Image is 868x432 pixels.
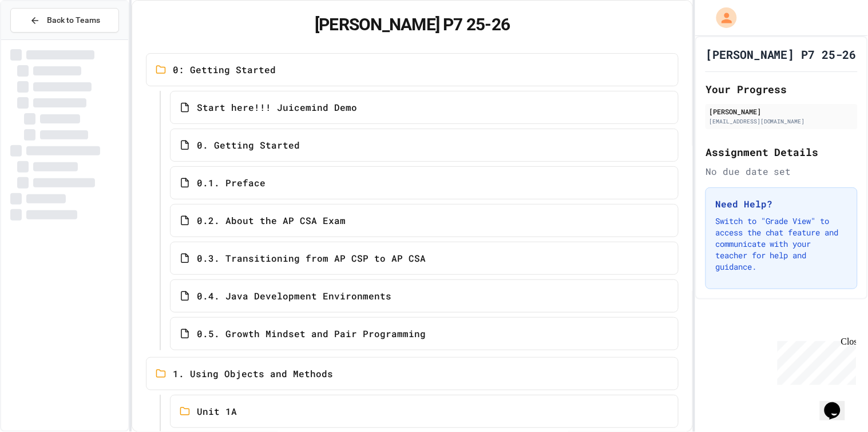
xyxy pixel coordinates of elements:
[709,117,854,126] div: [EMAIL_ADDRESS][DOMAIN_NAME]
[47,14,100,26] span: Back to Teams
[706,144,858,160] h2: Assignment Details
[706,81,858,97] h2: Your Progress
[706,165,858,178] div: No due date set
[146,14,679,35] h1: [PERSON_NAME] P7 25-26
[820,386,857,421] iframe: chat widget
[173,63,276,77] span: 0: Getting Started
[170,279,679,313] a: 0.4. Java Development Environments
[197,327,426,341] span: 0.5. Growth Mindset and Pair Programming
[773,337,857,385] iframe: chat widget
[197,251,426,265] span: 0.3. Transitioning from AP CSP to AP CSA
[715,215,848,273] p: Switch to "Grade View" to access the chat feature and communicate with your teacher for help and ...
[170,166,679,199] a: 0.1. Preface
[197,214,346,227] span: 0.2. About the AP CSA Exam
[706,46,857,62] h1: [PERSON_NAME] P7 25-26
[197,405,237,418] span: Unit 1A
[709,106,854,117] div: [PERSON_NAME]
[170,129,679,162] a: 0. Getting Started
[5,5,79,73] div: Chat with us now!Close
[170,204,679,237] a: 0.2. About the AP CSA Exam
[197,289,391,303] span: 0.4. Java Development Environments
[197,138,300,152] span: 0. Getting Started
[170,317,679,350] a: 0.5. Growth Mindset and Pair Programming
[704,5,740,31] div: My Account
[715,197,848,211] h3: Need Help?
[173,367,333,381] span: 1. Using Objects and Methods
[10,8,119,33] button: Back to Teams
[170,91,679,124] a: Start here!!! Juicemind Demo
[170,242,679,275] a: 0.3. Transitioning from AP CSP to AP CSA
[197,101,357,114] span: Start here!!! Juicemind Demo
[197,176,265,190] span: 0.1. Preface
